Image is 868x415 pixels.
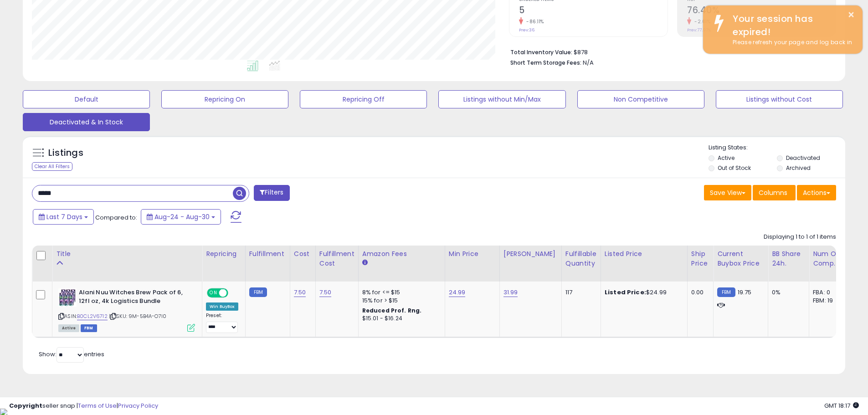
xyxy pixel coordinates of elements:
[39,350,104,359] span: Show: entries
[824,401,859,410] span: 2025-09-9 18:17 GMT
[738,288,752,297] span: 19.75
[362,259,368,267] small: Amazon Fees.
[813,288,843,297] div: FBA: 0
[704,185,751,200] button: Save View
[772,288,802,297] div: 0%
[786,164,811,172] label: Archived
[56,249,198,259] div: Title
[23,113,150,131] button: Deactivated & In Stock
[519,27,534,33] small: Prev: 36
[510,46,829,57] li: $878
[9,402,158,410] div: seller snap | |
[362,249,441,259] div: Amazon Fees
[786,154,820,162] label: Deactivated
[161,90,288,108] button: Repricing On
[717,287,735,297] small: FBM
[709,143,845,152] p: Listing States:
[847,9,855,20] button: ×
[797,185,836,200] button: Actions
[294,249,312,259] div: Cost
[438,90,565,108] button: Listings without Min/Max
[9,401,42,410] strong: Copyright
[605,288,646,297] b: Listed Price:
[48,147,83,159] h5: Listings
[726,12,856,38] div: Your session has expired!
[362,315,438,323] div: $15.01 - $16.24
[206,313,238,333] div: Preset:
[759,188,787,197] span: Columns
[95,213,137,222] span: Compared to:
[510,48,572,56] b: Total Inventory Value:
[206,302,238,311] div: Win BuyBox
[141,209,221,225] button: Aug-24 - Aug-30
[523,18,544,25] small: -86.11%
[109,313,166,320] span: | SKU: 9M-5B4A-O7I0
[319,288,332,297] a: 7.50
[249,249,286,259] div: Fulfillment
[583,58,594,67] span: N/A
[58,288,77,307] img: 517edRsIOZL._SL40_.jpg
[81,324,97,332] span: FBM
[449,249,496,259] div: Min Price
[319,249,354,268] div: Fulfillment Cost
[33,209,94,225] button: Last 7 Days
[77,313,108,320] a: B0CL2V6712
[510,59,581,67] b: Short Term Storage Fees:
[691,18,710,25] small: -2.01%
[32,162,72,171] div: Clear All Filters
[254,185,289,201] button: Filters
[718,164,751,172] label: Out of Stock
[294,288,306,297] a: 7.50
[687,27,711,33] small: Prev: 77.97%
[362,297,438,305] div: 15% for > $15
[46,212,82,221] span: Last 7 Days
[717,249,764,268] div: Current Buybox Price
[813,297,843,305] div: FBM: 19
[78,401,117,410] a: Terms of Use
[118,401,158,410] a: Privacy Policy
[764,233,836,241] div: Displaying 1 to 1 of 1 items
[208,289,219,297] span: ON
[503,249,558,259] div: [PERSON_NAME]
[206,249,241,259] div: Repricing
[249,287,267,297] small: FBM
[577,90,704,108] button: Non Competitive
[362,307,422,314] b: Reduced Prof. Rng.
[605,288,680,297] div: $24.99
[79,288,190,307] b: Alani Nuu Witches Brew Pack of 6, 12fl oz, 4k Logistics Bundle
[519,5,668,17] h2: 5
[772,249,805,268] div: BB Share 24h.
[23,90,150,108] button: Default
[726,38,856,47] div: Please refresh your page and log back in
[300,90,427,108] button: Repricing Off
[503,288,518,297] a: 31.99
[813,249,846,268] div: Num of Comp.
[605,249,683,259] div: Listed Price
[565,288,594,297] div: 117
[362,288,438,297] div: 8% for <= $15
[154,212,210,221] span: Aug-24 - Aug-30
[227,289,241,297] span: OFF
[449,288,466,297] a: 24.99
[753,185,796,200] button: Columns
[718,154,734,162] label: Active
[565,249,597,268] div: Fulfillable Quantity
[58,288,195,331] div: ASIN:
[687,5,836,17] h2: 76.40%
[691,288,706,297] div: 0.00
[691,249,709,268] div: Ship Price
[58,324,79,332] span: All listings currently available for purchase on Amazon
[716,90,843,108] button: Listings without Cost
